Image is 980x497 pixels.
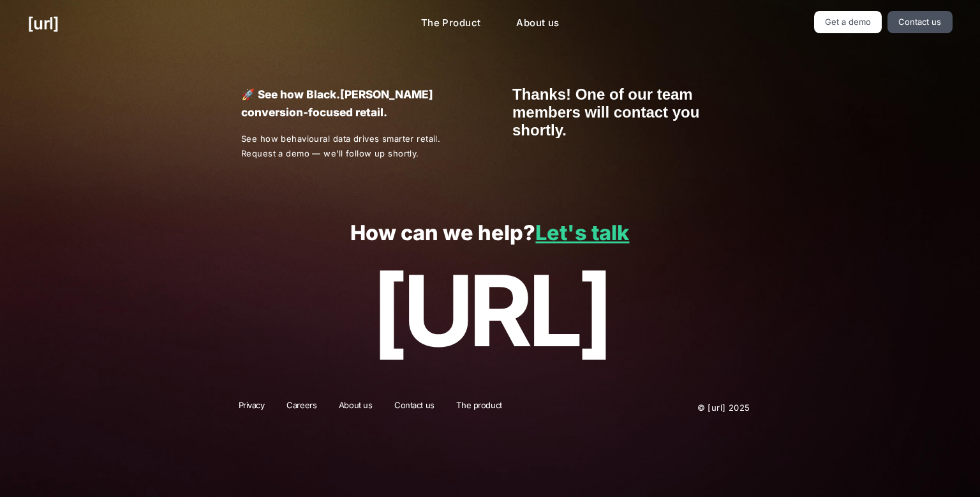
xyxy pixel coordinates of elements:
[27,222,952,245] p: How can we help?
[27,11,59,36] a: [URL]
[241,132,468,161] p: See how behavioural data drives smarter retail. Request a demo — we’ll follow up shortly.
[330,399,381,416] a: About us
[535,220,629,245] a: Let's talk
[386,399,443,416] a: Contact us
[620,399,750,416] p: © [URL] 2025
[278,399,325,416] a: Careers
[887,11,953,33] a: Contact us
[27,256,952,366] p: [URL]
[512,86,739,138] iframe: Form 1
[241,86,468,121] p: 🚀 See how Black.[PERSON_NAME] conversion-focused retail.
[506,11,569,36] a: About us
[230,399,273,416] a: Privacy
[814,11,882,33] a: Get a demo
[448,399,510,416] a: The product
[411,11,491,36] a: The Product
